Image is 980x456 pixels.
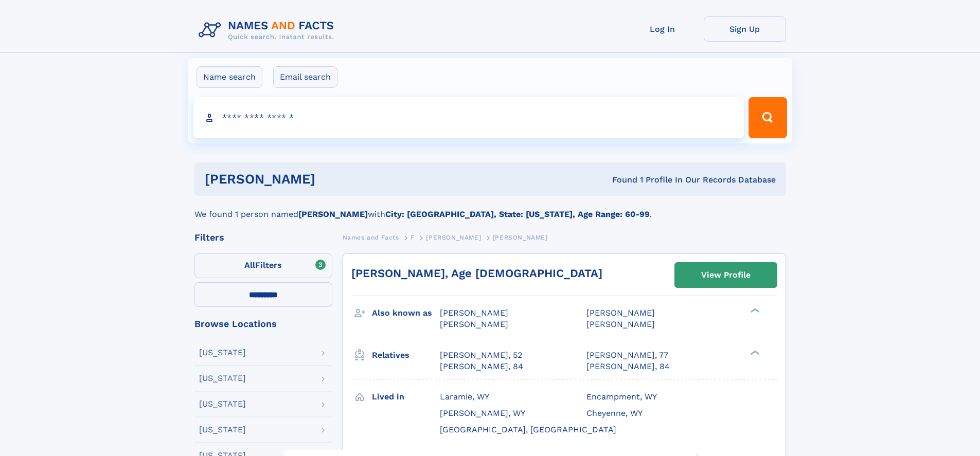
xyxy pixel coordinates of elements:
[586,408,643,418] span: Cheyenne, WY
[749,97,787,138] button: Search Button
[372,388,440,406] h3: Lived in
[194,319,332,329] div: Browse Locations
[343,231,399,244] a: Names and Facts
[493,234,548,241] span: [PERSON_NAME]
[411,231,415,244] a: F
[385,209,650,219] b: City: [GEOGRAPHIC_DATA], State: [US_STATE], Age Range: 60-99
[298,209,368,219] b: [PERSON_NAME]
[464,174,776,186] div: Found 1 Profile In Our Records Database
[748,307,760,314] div: ❯
[440,319,508,329] span: [PERSON_NAME]
[704,16,786,42] a: Sign Up
[411,234,415,241] span: F
[748,349,760,356] div: ❯
[586,361,670,372] a: [PERSON_NAME], 84
[197,66,262,88] label: Name search
[372,346,440,364] h3: Relatives
[199,374,246,382] div: [US_STATE]
[701,263,751,287] div: View Profile
[193,97,744,138] input: search input
[273,66,337,88] label: Email search
[194,196,786,221] div: We found 1 person named with .
[440,392,489,402] span: Laramie, WY
[426,234,481,241] span: [PERSON_NAME]
[586,392,657,402] span: Encampment, WY
[194,233,332,242] div: Filters
[194,16,343,44] img: Logo Names and Facts
[440,361,523,372] a: [PERSON_NAME], 84
[440,408,525,418] span: [PERSON_NAME], WY
[194,253,332,278] label: Filters
[199,426,246,434] div: [US_STATE]
[440,308,508,318] span: [PERSON_NAME]
[372,304,440,322] h3: Also known as
[675,263,777,287] a: View Profile
[426,231,481,244] a: [PERSON_NAME]
[205,173,464,186] h1: [PERSON_NAME]
[586,308,655,318] span: [PERSON_NAME]
[621,16,704,42] a: Log In
[440,425,616,434] span: [GEOGRAPHIC_DATA], [GEOGRAPHIC_DATA]
[586,350,668,361] a: [PERSON_NAME], 77
[351,267,602,280] a: [PERSON_NAME], Age [DEMOGRAPHIC_DATA]
[199,349,246,357] div: [US_STATE]
[199,400,246,408] div: [US_STATE]
[440,350,522,361] a: [PERSON_NAME], 52
[244,260,255,270] span: All
[586,319,655,329] span: [PERSON_NAME]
